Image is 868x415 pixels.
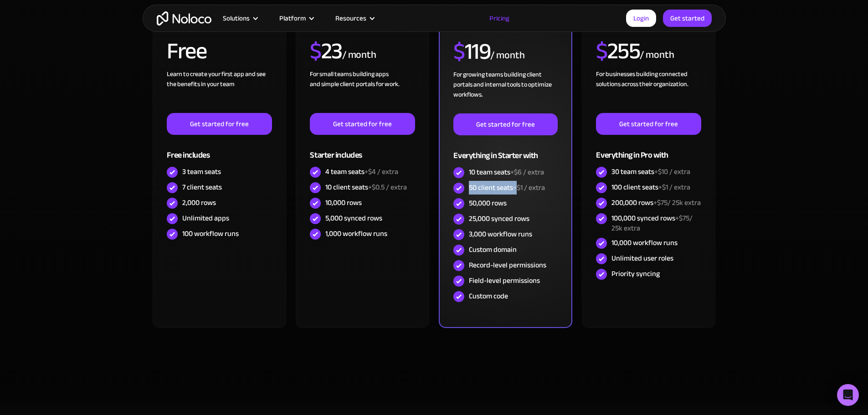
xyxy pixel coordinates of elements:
div: 5,000 synced rows [325,213,382,223]
div: / month [490,48,524,63]
span: $ [596,30,607,72]
div: 50 client seats [469,183,545,193]
div: 10,000 workflow runs [611,238,678,248]
div: 50,000 rows [469,198,507,208]
div: Open Intercom Messenger [837,384,859,406]
span: +$0.5 / extra [368,180,407,194]
div: Priority syncing [611,269,660,279]
span: $ [310,30,321,72]
div: Starter includes [310,135,415,164]
div: Unlimited user roles [611,253,673,263]
h2: 119 [453,40,490,63]
div: 7 client seats [182,182,222,192]
div: 30 team seats [611,167,690,177]
div: Field-level permissions [469,276,540,286]
a: Get started for free [596,113,701,135]
div: Platform [268,12,324,24]
a: Get started for free [453,113,557,135]
span: +$1 / extra [513,181,545,195]
div: / month [640,48,674,62]
div: Record-level permissions [469,260,546,270]
div: 200,000 rows [611,198,701,208]
div: / month [342,48,376,62]
div: Custom code [469,291,508,301]
div: 2,000 rows [182,198,216,208]
span: +$6 / extra [510,165,544,179]
a: Pricing [478,12,521,24]
div: 10 client seats [325,182,407,192]
span: +$4 / extra [365,165,398,179]
div: Resources [324,12,385,24]
div: For small teams building apps and simple client portals for work. ‍ [310,69,415,113]
h2: 23 [310,40,342,62]
div: For businesses building connected solutions across their organization. ‍ [596,69,701,113]
div: 100 client seats [611,182,690,192]
div: Solutions [211,12,268,24]
a: Get started [663,10,712,27]
div: 100,000 synced rows [611,213,701,233]
span: +$10 / extra [654,165,690,179]
div: For growing teams building client portals and internal tools to optimize workflows. [453,70,557,113]
a: home [157,11,211,26]
div: Resources [335,12,366,24]
span: +$1 / extra [658,180,690,194]
span: +$75/ 25k extra [653,196,701,210]
h2: 255 [596,40,640,62]
div: 100 workflow runs [182,229,239,239]
div: Custom domain [469,245,517,255]
div: 10,000 rows [325,198,362,208]
div: 4 team seats [325,167,398,177]
div: 3 team seats [182,167,221,177]
a: Get started for free [167,113,272,135]
a: Login [626,10,656,27]
div: 25,000 synced rows [469,214,529,224]
div: Everything in Starter with [453,135,557,165]
span: +$75/ 25k extra [611,211,693,235]
h2: Free [167,40,206,62]
div: Platform [279,12,306,24]
div: Learn to create your first app and see the benefits in your team ‍ [167,69,272,113]
div: 1,000 workflow runs [325,229,387,239]
div: Solutions [223,12,250,24]
div: Everything in Pro with [596,135,701,164]
div: Free includes [167,135,272,164]
div: Unlimited apps [182,213,229,223]
a: Get started for free [310,113,415,135]
span: $ [453,30,465,73]
div: 3,000 workflow runs [469,229,532,239]
div: 10 team seats [469,167,544,177]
